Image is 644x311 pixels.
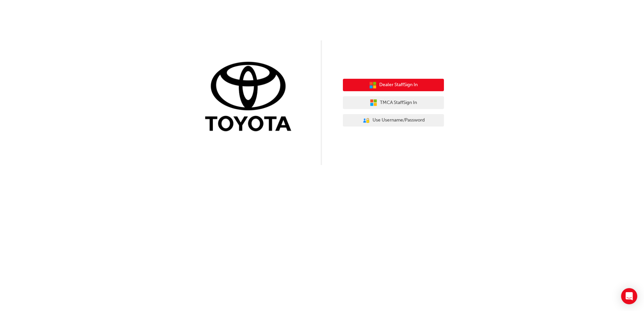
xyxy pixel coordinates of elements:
[343,79,444,92] button: Dealer StaffSign In
[343,96,444,109] button: TMCA StaffSign In
[343,114,444,127] button: Use Username/Password
[621,288,637,304] div: Open Intercom Messenger
[200,60,301,135] img: Trak
[379,81,418,89] span: Dealer Staff Sign In
[380,99,417,107] span: TMCA Staff Sign In
[373,116,425,124] span: Use Username/Password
